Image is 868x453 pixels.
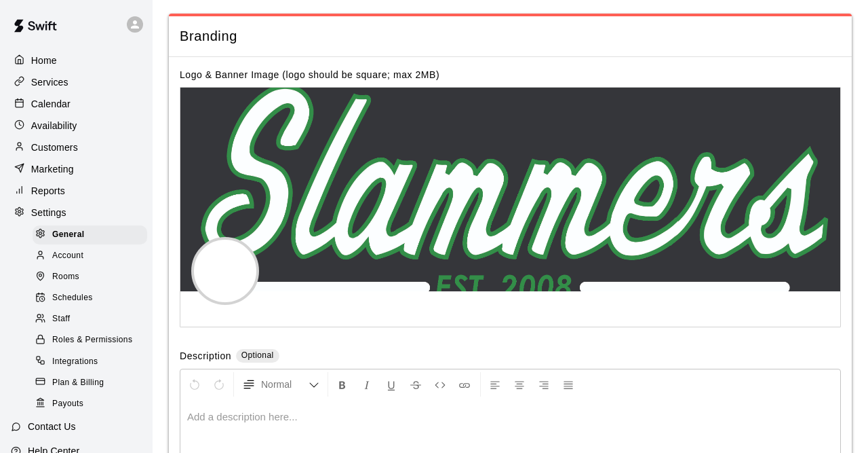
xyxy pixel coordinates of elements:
span: Rooms [52,270,79,284]
a: Integrations [33,351,153,372]
span: Payouts [52,397,83,411]
span: Branding [180,27,841,46]
button: Right Align [532,372,555,397]
p: Home [31,54,57,67]
p: Availability [31,119,77,132]
button: Justify Align [557,372,580,397]
a: Payouts [33,393,153,414]
p: Services [31,75,68,89]
a: Marketing [11,159,142,179]
div: Schedules [33,289,147,308]
a: Schedules [33,288,153,309]
label: Description [180,349,231,365]
a: General [33,224,153,245]
button: Insert Link [453,372,476,397]
a: Plan & Billing [33,372,153,393]
a: Roles & Permissions [33,330,153,351]
span: Roles & Permissions [52,333,132,347]
span: General [52,228,85,242]
label: Logo & Banner Image (logo should be square; max 2MB) [180,69,439,80]
p: Calendar [31,97,71,111]
div: Staff [33,310,147,329]
button: Format Underline [380,372,403,397]
a: Rooms [33,267,153,288]
span: Plan & Billing [52,376,104,390]
p: Settings [31,206,66,219]
span: Schedules [52,291,93,305]
button: Redo [208,372,231,397]
button: Format Italics [355,372,378,397]
a: Reports [11,181,142,201]
button: Formatting Options [237,372,325,397]
div: Payouts [33,395,147,414]
p: Reports [31,184,65,198]
div: General [33,225,147,244]
a: Staff [33,309,153,330]
button: Format Strikethrough [404,372,427,397]
button: Left Align [484,372,507,397]
span: Account [52,249,83,263]
div: Roles & Permissions [33,331,147,350]
a: Customers [11,137,142,158]
button: Format Bold [331,372,354,397]
a: Availability [11,115,142,136]
div: Integrations [33,352,147,372]
div: Plan & Billing [33,374,147,393]
a: Home [11,50,142,71]
span: Staff [52,312,70,326]
a: Services [11,72,142,92]
a: Account [33,245,153,266]
div: Account [33,247,147,266]
button: Insert Code [429,372,452,397]
p: Customers [31,141,78,154]
span: Optional [241,350,274,360]
button: Undo [183,372,206,397]
button: Center Align [508,372,531,397]
p: Contact Us [28,420,76,433]
span: Normal [261,378,309,391]
p: Marketing [31,162,74,176]
a: Calendar [11,94,142,114]
div: Rooms [33,268,147,287]
span: Integrations [52,355,98,369]
a: Settings [11,202,142,223]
